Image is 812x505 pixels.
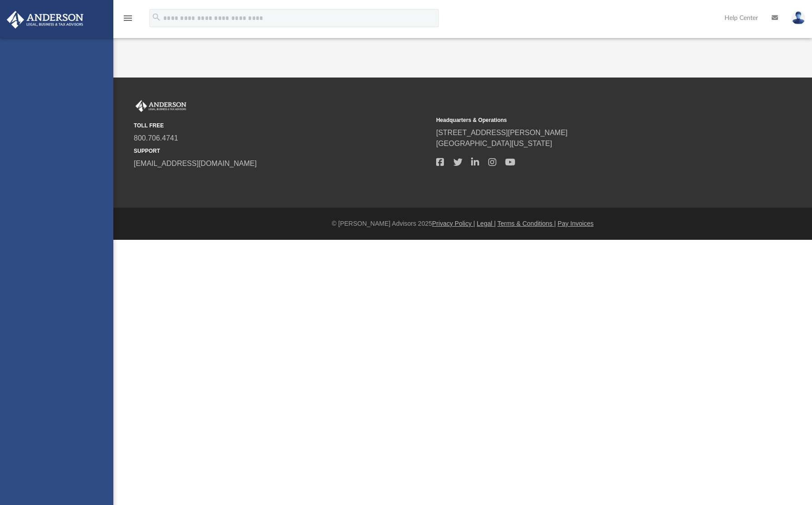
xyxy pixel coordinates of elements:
[436,140,552,147] a: [GEOGRAPHIC_DATA][US_STATE]
[436,129,568,136] a: [STREET_ADDRESS][PERSON_NAME]
[134,134,178,142] a: 800.706.4741
[134,100,188,112] img: Anderson Advisors Platinum Portal
[134,147,430,155] small: SUPPORT
[122,17,133,24] a: menu
[4,11,86,29] img: Anderson Advisors Platinum Portal
[122,13,133,24] i: menu
[497,220,556,227] a: Terms & Conditions |
[113,219,812,228] div: © [PERSON_NAME] Advisors 2025
[151,12,161,22] i: search
[134,121,430,130] small: TOLL FREE
[134,160,257,167] a: [EMAIL_ADDRESS][DOMAIN_NAME]
[432,220,475,227] a: Privacy Policy |
[558,220,593,227] a: Pay Invoices
[477,220,496,227] a: Legal |
[792,11,805,24] img: User Pic
[436,116,732,124] small: Headquarters & Operations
